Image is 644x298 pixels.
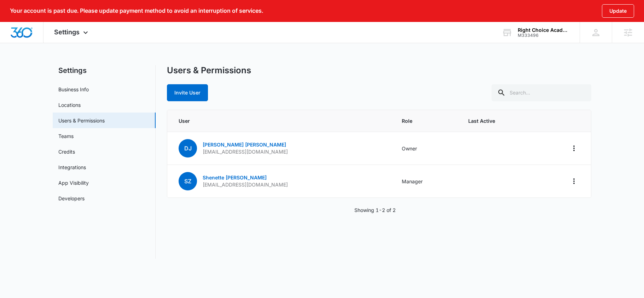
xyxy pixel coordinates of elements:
div: Settings [43,22,100,43]
input: Search... [492,84,591,101]
a: Credits [58,148,75,155]
a: Shenette [PERSON_NAME] [203,174,267,180]
button: Actions [568,143,580,154]
span: Settings [54,28,80,36]
td: Manager [393,165,459,198]
button: Actions [568,176,580,187]
h1: Users & Permissions [167,65,251,76]
a: Invite User [167,90,208,96]
a: Developers [58,195,85,202]
a: DJ [179,145,197,151]
a: App Visibility [58,179,89,187]
a: SZ [179,178,197,184]
span: Last Active [468,117,528,125]
a: Integrations [58,164,86,171]
div: account name [518,27,569,33]
span: SZ [179,172,197,190]
button: Invite User [167,84,208,101]
p: [EMAIL_ADDRESS][DOMAIN_NAME] [203,181,288,188]
span: Role [402,117,451,125]
a: Locations [58,101,81,109]
a: Business Info [58,86,89,93]
p: [EMAIL_ADDRESS][DOMAIN_NAME] [203,148,288,155]
a: Users & Permissions [58,117,105,124]
button: Update [602,4,634,18]
p: Showing 1-2 of 2 [354,206,396,214]
span: DJ [179,139,197,157]
td: Owner [393,132,459,165]
span: User [179,117,385,125]
h2: Settings [53,65,156,76]
p: Your account is past due. Please update payment method to avoid an interruption of services. [10,7,263,14]
a: [PERSON_NAME] [PERSON_NAME] [203,142,286,148]
div: account id [518,33,569,38]
a: Teams [58,132,74,140]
